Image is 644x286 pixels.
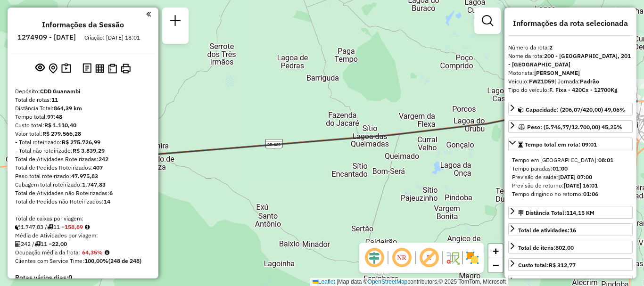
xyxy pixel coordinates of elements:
div: Cubagem total roteirizado: [15,180,151,189]
div: Map data © contributors,© 2025 TomTom, Microsoft [310,278,508,286]
div: 242 / 11 = [15,240,151,248]
strong: R$ 279.566,28 [42,130,81,137]
div: Custo total: [518,261,576,270]
div: Nome da rota: [508,52,633,69]
div: Peso total roteirizado: [15,172,151,180]
div: Tempo dirigindo no retorno: [512,190,629,198]
strong: 97:48 [47,113,62,120]
span: Ocultar deslocamento [363,246,386,269]
a: Zoom out [488,258,503,272]
strong: 100,00% [84,257,108,264]
button: Exibir sessão original [33,61,47,76]
strong: R$ 1.110,40 [44,122,76,129]
strong: [PERSON_NAME] [534,69,580,76]
div: Média de Atividades por viagem: [15,231,151,240]
div: Veículo: [508,77,633,86]
h6: 1274909 - [DATE] [17,33,76,41]
em: Média calculada utilizando a maior ocupação (%Peso ou %Cubagem) de cada rota da sessão. Rotas cro... [105,250,109,255]
strong: 08:01 [598,156,613,163]
strong: R$ 275.726,99 [62,139,100,146]
div: Total de Pedidos não Roteirizados: [15,197,151,206]
div: Previsão de saída: [512,173,629,181]
strong: 407 [93,164,103,171]
div: Total de Atividades Roteirizadas: [15,155,151,163]
span: 114,15 KM [566,209,594,216]
a: Custo total:R$ 312,77 [508,258,633,271]
div: Número da rota: [508,43,633,52]
strong: R$ 3.839,29 [73,147,105,154]
div: Tempo total: [15,113,151,121]
a: Exibir filtros [478,11,497,30]
strong: CDD Guanambi [40,88,80,95]
strong: 6 [109,189,113,196]
div: - Total roteirizado: [15,138,151,147]
a: Peso: (5.746,77/12.700,00) 45,25% [508,120,633,133]
span: Capacidade: (206,07/420,00) 49,06% [526,106,625,113]
div: Total de itens: [518,244,574,252]
div: Motorista: [508,69,633,77]
div: 1.747,83 / 11 = [15,223,151,231]
span: Tempo total em rota: 09:01 [525,141,597,148]
button: Logs desbloquear sessão [81,61,93,76]
strong: R$ 312,77 [549,261,576,269]
strong: 11 [51,96,58,103]
strong: 864,39 km [54,105,82,112]
strong: [DATE] 07:00 [558,173,592,180]
div: Total de Atividades não Roteirizadas: [15,189,151,197]
div: Criação: [DATE] 18:01 [81,33,144,42]
a: Distância Total:114,15 KM [508,206,633,219]
h4: Informações da rota selecionada [508,19,633,28]
strong: FWZ1D59 [529,78,554,85]
button: Imprimir Rotas [119,62,132,75]
div: Total de rotas: [15,96,151,104]
i: Total de rotas [34,241,41,247]
div: Tempo paradas: [512,164,629,173]
button: Painel de Sugestão [59,61,73,76]
span: Peso: (5.746,77/12.700,00) 45,25% [527,123,622,131]
div: Total de Pedidos Roteirizados: [15,163,151,172]
div: Distância Total: [15,104,151,113]
a: OpenStreetMap [368,278,408,285]
a: Leaflet [313,278,335,285]
strong: 1.747,83 [82,181,106,188]
strong: F. Fixa - 420Cx - 12700Kg [549,86,618,93]
strong: 0 [68,273,72,282]
button: Visualizar relatório de Roteirização [93,62,106,74]
span: Ocultar NR [390,246,413,269]
i: Total de Atividades [15,241,21,247]
button: Centralizar mapa no depósito ou ponto de apoio [47,61,59,76]
strong: 2 [549,44,553,51]
strong: 22,00 [52,240,67,247]
strong: 64,35% [82,249,103,256]
button: Visualizar Romaneio [106,62,119,75]
strong: 200 - [GEOGRAPHIC_DATA], 201 - [GEOGRAPHIC_DATA] [508,52,631,68]
div: Tipo do veículo: [508,86,633,94]
a: Capacidade: (206,07/420,00) 49,06% [508,103,633,115]
span: + [493,245,499,257]
a: Clique aqui para minimizar o painel [146,8,151,19]
div: Tempo total em rota: 09:01 [508,152,633,202]
a: Total de itens:802,00 [508,241,633,253]
span: − [493,259,499,271]
i: Cubagem total roteirizado [15,224,21,230]
i: Meta Caixas/viagem: 205,07 Diferença: -46,18 [85,224,90,230]
strong: 16 [570,227,576,234]
strong: 14 [104,198,110,205]
h4: Informações da Sessão [42,20,124,29]
div: Previsão de retorno: [512,181,629,190]
div: Distância Total: [518,209,594,217]
strong: Padrão [580,78,599,85]
strong: 242 [99,155,108,163]
i: Total de rotas [47,224,53,230]
span: Total de atividades: [518,227,576,234]
div: Valor total: [15,130,151,138]
h4: Rotas vários dias: [15,274,151,282]
div: Depósito: [15,87,151,96]
div: Custo total: [15,121,151,130]
a: Tempo total em rota: 09:01 [508,138,633,150]
div: - Total não roteirizado: [15,147,151,155]
div: Total de caixas por viagem: [15,214,151,223]
span: Exibir rótulo [418,246,440,269]
span: | Jornada: [554,78,599,85]
strong: 158,89 [65,223,83,230]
